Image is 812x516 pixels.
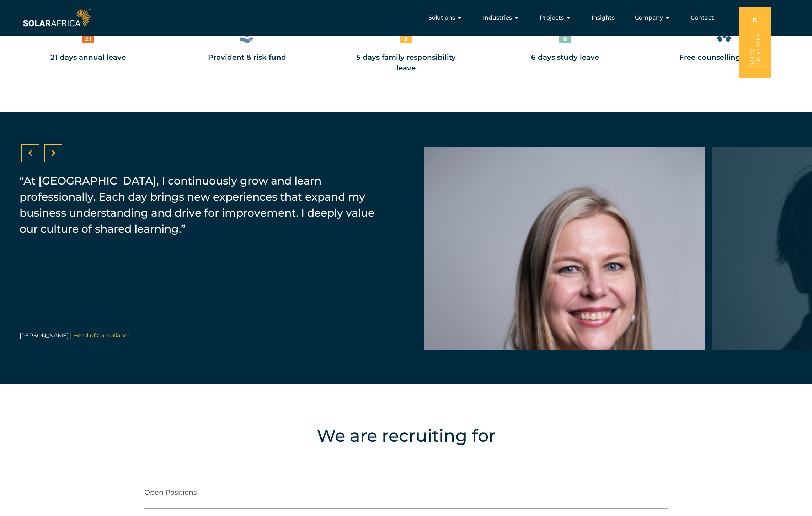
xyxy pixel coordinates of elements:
span: [PERSON_NAME] | [20,332,72,339]
div: Provident & risk fund [194,52,300,63]
div: 21 days annual leave [36,52,141,63]
h2: Open Positions [144,480,668,509]
span: Solutions [428,14,455,22]
span: Industries [483,14,512,22]
div: 5 days family responsibility leave [353,52,459,73]
span: Head of Compliance [73,332,131,339]
div: Menu Toggle [92,11,720,25]
nav: Menu [92,11,720,25]
span: Projects [540,14,564,22]
a: Contact [691,14,714,22]
div: 6 days study leave [512,52,618,63]
h4: We are recruiting for [32,423,780,448]
div: Free counselling benefit [671,52,776,63]
a: Insights [592,14,615,22]
p: “At [GEOGRAPHIC_DATA], I continuously grow and learn professionally. Each day brings new experien... [20,173,388,237]
span: Company [635,14,663,22]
